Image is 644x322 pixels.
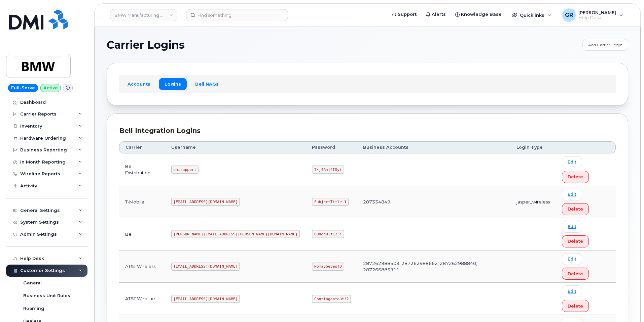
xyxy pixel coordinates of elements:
[312,166,344,174] code: 7\j4Rm|4ISy(
[171,166,199,174] code: dmisupport
[119,141,165,153] th: Carrier
[159,78,187,90] a: Logins
[510,141,556,153] th: Login Type
[122,78,156,90] a: Accounts
[357,141,510,153] th: Business Accounts
[357,186,510,218] td: 207334849
[306,141,357,153] th: Password
[119,126,616,136] div: Bell Integration Logins
[119,153,165,186] td: Bell Distribution
[562,221,582,233] a: Edit
[171,295,240,303] code: [EMAIL_ADDRESS][DOMAIN_NAME]
[562,235,589,247] button: Delete
[171,263,240,271] code: [EMAIL_ADDRESS][DOMAIN_NAME]
[562,253,582,265] a: Edit
[107,40,185,50] span: Carrier Logins
[568,238,583,244] span: Delete
[119,186,165,218] td: T-Mobile
[562,285,582,297] a: Edit
[357,250,510,283] td: 287262988509, 287262988662, 287262988840, 287266885911
[562,300,589,312] button: Delete
[568,303,583,309] span: Delete
[119,250,165,283] td: AT&T Wireless
[312,263,344,271] code: Nomaybeyes!8
[568,206,583,212] span: Delete
[312,230,344,238] code: G00dg0lf123!
[568,174,583,180] span: Delete
[562,156,582,168] a: Edit
[582,39,628,51] a: Add Carrier Login
[171,198,240,206] code: [EMAIL_ADDRESS][DOMAIN_NAME]
[312,198,349,206] code: SubjectTitle!1
[171,230,300,238] code: [PERSON_NAME][EMAIL_ADDRESS][PERSON_NAME][DOMAIN_NAME]
[119,218,165,250] td: Bell
[312,295,351,303] code: Contingentout!2
[119,283,165,315] td: AT&T Wireline
[562,268,589,280] button: Delete
[562,171,589,183] button: Delete
[562,189,582,200] a: Edit
[165,141,306,153] th: Username
[189,78,224,90] a: Bell NAGs
[510,186,556,218] td: jasper_wireless
[568,271,583,277] span: Delete
[615,293,639,317] iframe: Messenger Launcher
[562,203,589,215] button: Delete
